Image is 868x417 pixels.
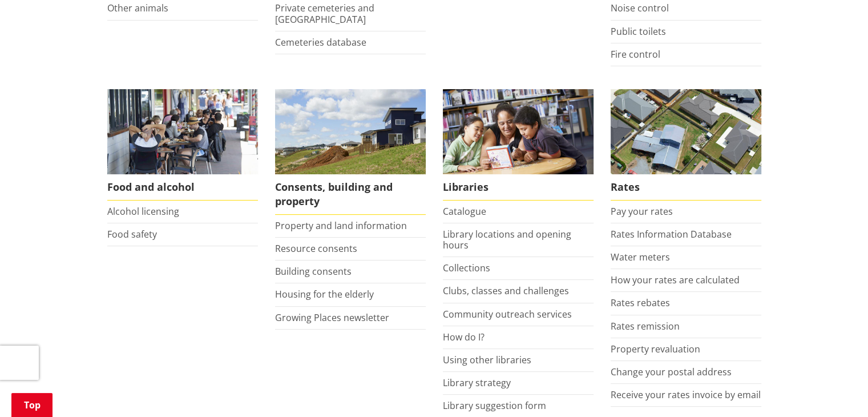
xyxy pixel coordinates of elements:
[611,174,761,201] span: Rates
[275,36,366,49] a: Cemeteries database
[275,89,426,174] img: Land and property thumbnail
[443,89,594,174] img: Waikato District Council libraries
[443,174,594,201] span: Libraries
[611,2,669,14] a: Noise control
[611,228,732,240] a: Rates Information Database
[275,2,374,25] a: Private cemeteries and [GEOGRAPHIC_DATA]
[11,393,53,417] a: Top
[275,288,374,300] a: Housing for the elderly
[107,2,168,14] a: Other animals
[611,89,761,174] img: Rates-thumbnail
[611,48,660,61] a: Fire control
[611,343,700,355] a: Property revaluation
[611,205,673,218] a: Pay your rates
[611,296,670,309] a: Rates rebates
[443,262,490,274] a: Collections
[611,89,761,201] a: Pay your rates online Rates
[275,219,407,232] a: Property and land information
[443,284,569,297] a: Clubs, classes and challenges
[611,251,670,263] a: Water meters
[611,366,732,378] a: Change your postal address
[107,205,179,218] a: Alcohol licensing
[107,89,258,201] a: Food and Alcohol in the Waikato Food and alcohol
[611,25,666,38] a: Public toilets
[443,354,531,366] a: Using other libraries
[443,308,572,320] a: Community outreach services
[443,399,546,412] a: Library suggestion form
[275,265,352,278] a: Building consents
[107,228,157,240] a: Food safety
[275,89,426,215] a: New Pokeno housing development Consents, building and property
[611,320,680,332] a: Rates remission
[107,89,258,174] img: Food and Alcohol in the Waikato
[275,242,357,255] a: Resource consents
[443,89,594,201] a: Library membership is free to everyone who lives in the Waikato district. Libraries
[611,388,761,401] a: Receive your rates invoice by email
[443,205,486,218] a: Catalogue
[443,331,485,343] a: How do I?
[611,274,740,286] a: How your rates are calculated
[275,311,389,324] a: Growing Places newsletter
[443,376,511,389] a: Library strategy
[107,174,258,201] span: Food and alcohol
[443,228,571,251] a: Library locations and opening hours
[275,174,426,215] span: Consents, building and property
[815,369,857,410] iframe: Messenger Launcher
